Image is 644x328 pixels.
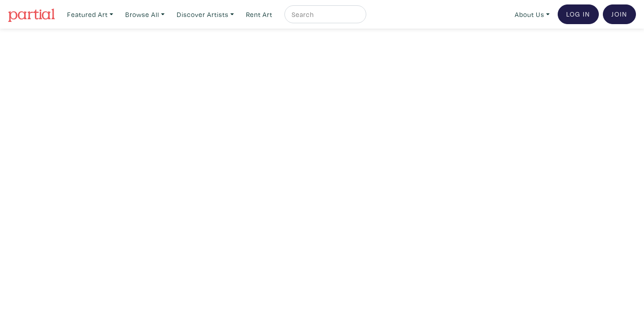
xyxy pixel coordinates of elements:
input: Search [291,9,358,20]
a: About Us [511,5,554,24]
a: Featured Art [63,5,117,24]
a: Join [603,4,636,24]
a: Log In [558,4,599,24]
a: Browse All [121,5,169,24]
a: Rent Art [242,5,276,24]
a: Discover Artists [173,5,238,24]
